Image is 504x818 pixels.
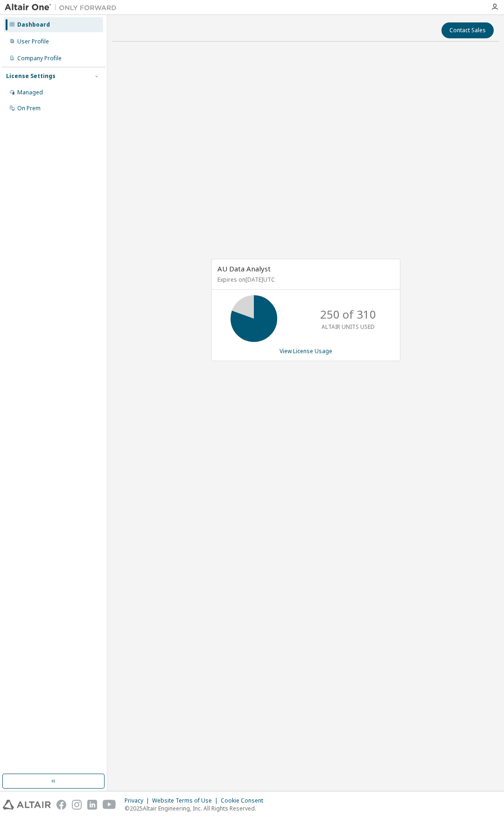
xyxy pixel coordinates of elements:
p: 250 of 310 [320,306,376,322]
img: facebook.svg [56,800,66,810]
div: Website Terms of Use [152,797,221,804]
span: AU Data Analyst [217,264,271,273]
div: Cookie Consent [221,797,269,804]
div: On Prem [17,105,41,112]
img: youtube.svg [103,800,116,810]
img: linkedin.svg [87,800,97,810]
div: Dashboard [17,21,50,28]
img: altair_logo.svg [3,800,51,810]
img: instagram.svg [72,800,82,810]
div: Managed [17,89,43,96]
p: ALTAIR UNITS USED [322,323,375,331]
div: Company Profile [17,55,62,62]
div: License Settings [6,72,56,80]
div: User Profile [17,38,49,45]
p: © 2025 Altair Engineering, Inc. All Rights Reserved. [125,804,269,812]
button: Contact Sales [441,22,494,38]
p: Expires on [DATE] UTC [217,276,392,284]
a: View License Usage [280,347,332,355]
div: Privacy [125,797,152,804]
img: Altair One [5,3,121,12]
